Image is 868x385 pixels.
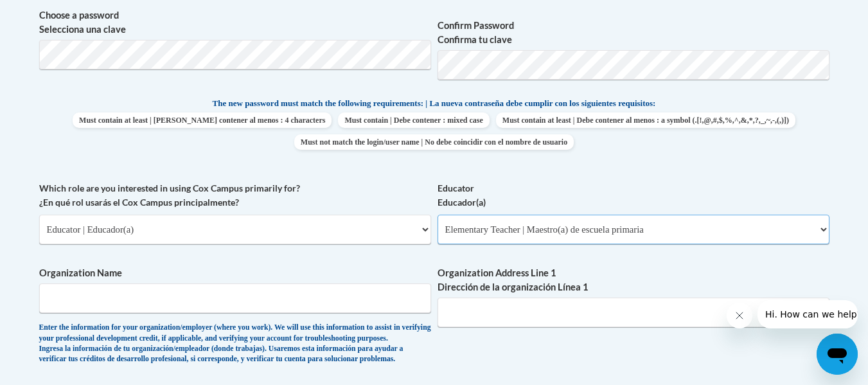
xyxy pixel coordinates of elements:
[294,134,574,150] span: Must not match the login/user name | No debe coincidir con el nombre de usuario
[73,112,332,128] span: Must contain at least | [PERSON_NAME] contener al menos : 4 characters
[8,9,104,19] span: Hi. How can we help?
[727,303,752,328] iframe: Close message
[39,323,431,365] div: Enter the information for your organization/employer (where you work). We will use this informati...
[757,300,858,328] iframe: Message from company
[39,8,431,37] label: Choose a password Selecciona una clave
[496,112,795,128] span: Must contain at least | Debe contener al menos : a symbol (.[!,@,#,$,%,^,&,*,?,_,~,-,(,)])
[338,112,489,128] span: Must contain | Debe contener : mixed case
[438,19,829,47] label: Confirm Password Confirma tu clave
[438,181,829,210] label: Educator Educador(a)
[438,298,829,327] input: Metadata input
[39,181,431,210] label: Which role are you interested in using Cox Campus primarily for? ¿En qué rol usarás el Cox Campus...
[213,98,656,109] span: The new password must match the following requirements: | La nueva contraseña debe cumplir con lo...
[39,283,431,313] input: Metadata input
[817,334,858,375] iframe: Button to launch messaging window
[39,266,431,280] label: Organization Name
[438,266,829,294] label: Organization Address Line 1 Dirección de la organización Línea 1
